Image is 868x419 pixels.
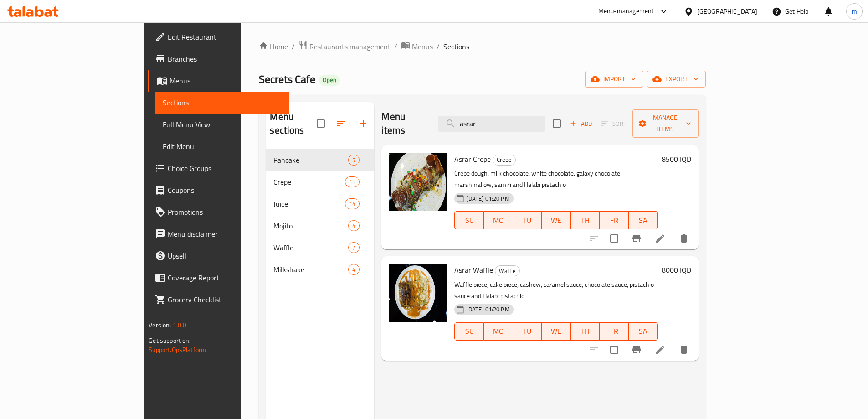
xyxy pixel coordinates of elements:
span: Add [569,119,593,129]
button: WE [542,211,571,229]
span: Waffle [273,242,348,253]
li: / [437,41,440,52]
span: m [852,6,857,16]
span: Get support on: [149,335,190,347]
span: Add item [566,117,596,131]
span: Coupons [168,185,282,196]
h6: 8000 IQD [662,264,691,276]
button: delete [673,339,695,361]
span: TU [517,214,539,227]
a: Upsell [148,245,289,267]
a: Promotions [148,201,289,223]
button: SA [629,211,658,229]
span: TU [517,325,539,338]
span: MO [488,214,509,227]
span: Select to update [605,340,624,359]
button: import [585,71,643,88]
h2: Menu items [381,110,426,137]
button: Branch-specific-item [626,228,647,249]
span: FR [603,325,625,338]
button: export [647,71,706,88]
span: Branches [168,53,282,64]
button: TU [513,211,542,229]
div: Pancake5 [266,149,374,171]
button: Manage items [632,109,699,138]
span: SA [632,325,654,338]
div: items [348,155,360,166]
span: Grocery Checklist [168,294,282,305]
div: [GEOGRAPHIC_DATA] [697,6,757,16]
span: FR [603,214,625,227]
a: Edit Restaurant [148,26,289,48]
span: SU [458,214,480,227]
span: export [654,73,699,85]
li: / [292,41,295,52]
span: Promotions [168,207,282,217]
span: Full Menu View [163,119,282,130]
span: Version: [149,319,171,331]
button: delete [673,228,695,249]
p: Crepe dough, milk chocolate, white chocolate, galaxy chocolate, marshmallow, samiri and Halabi pi... [454,168,657,191]
span: Asrar Waffle [454,263,493,277]
span: 7 [349,243,359,252]
a: Menus [148,70,289,92]
button: SU [454,211,484,229]
span: Asrar Crepe [454,152,491,166]
span: TH [575,214,596,227]
button: TH [571,211,600,229]
span: Sections [443,41,469,52]
span: Mojito [273,220,348,231]
span: Menu disclaimer [168,228,282,239]
span: Open [319,76,340,84]
span: Juice [273,198,345,209]
div: Milkshake4 [266,259,374,280]
div: Mojito4 [266,215,374,237]
span: 11 [345,178,359,186]
a: Edit Menu [155,135,289,157]
nav: Menu sections [266,145,374,284]
p: Waffle piece, cake piece, cashew, caramel sauce, chocolate sauce, pistachio sauce and Halabi pist... [454,279,657,302]
a: Choice Groups [148,157,289,179]
a: Full Menu View [155,114,289,135]
button: SA [629,322,658,341]
a: Grocery Checklist [148,289,289,310]
span: Milkshake [273,264,348,275]
button: Branch-specific-item [626,339,647,361]
a: Support.OpsPlatform [149,344,206,356]
span: Crepe [273,176,345,187]
span: Menus [412,41,433,52]
h2: Menu sections [270,110,317,137]
button: FR [600,322,629,341]
button: SU [454,322,484,341]
div: Waffle7 [266,237,374,259]
span: [DATE] 01:20 PM [462,305,513,314]
div: Menu-management [598,6,654,17]
span: 1.0.0 [173,319,187,331]
span: Edit Restaurant [168,31,282,42]
span: WE [545,325,567,338]
a: Edit menu item [655,344,666,355]
span: Upsell [168,250,282,261]
h6: 8500 IQD [662,153,691,166]
button: MO [484,211,513,229]
button: TU [513,322,542,341]
span: 4 [349,222,359,230]
div: Crepe [493,155,516,166]
span: Sections [163,97,282,108]
div: Open [319,75,340,86]
span: 5 [349,156,359,165]
span: Restaurants management [309,41,390,52]
button: Add [566,117,596,131]
input: search [438,116,545,132]
span: Select to update [605,229,624,248]
button: WE [542,322,571,341]
div: Juice14 [266,193,374,215]
span: Select section [547,114,566,133]
button: FR [600,211,629,229]
span: SA [632,214,654,227]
